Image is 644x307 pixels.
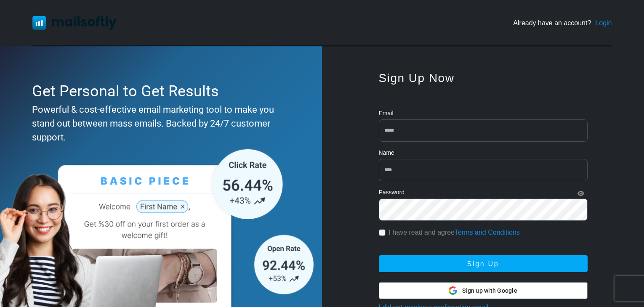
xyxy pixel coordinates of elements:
[32,16,117,29] img: Mailsoftly
[379,255,588,272] button: Sign Up
[379,71,455,85] span: Sign Up Now
[455,229,520,236] a: Terms and Conditions
[379,282,588,299] button: Sign up with Google
[32,80,286,103] div: Get Personal to Get Results
[513,18,612,28] div: Already have an account?
[379,109,394,118] label: Email
[462,286,517,295] span: Sign up with Google
[379,148,394,157] label: Name
[32,103,286,144] div: Powerful & cost-effective email marketing tool to make you stand out between mass emails. Backed ...
[389,228,520,238] label: I have read and agree
[577,191,584,196] i: Show Password
[595,18,612,28] a: Login
[379,188,404,197] label: Password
